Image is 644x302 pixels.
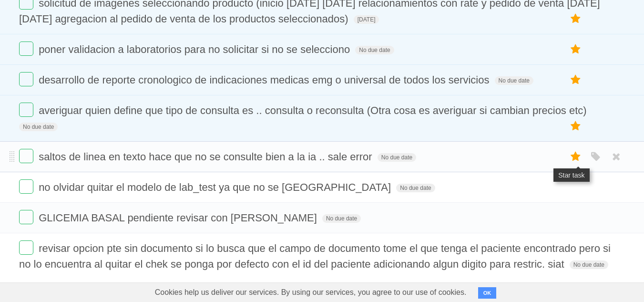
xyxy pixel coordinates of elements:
[39,212,319,224] span: GLICEMIA BASAL pendiente revisar con [PERSON_NAME]
[19,240,33,255] label: Done
[39,74,491,86] span: desarrollo de reporte cronologico de indicaciones medicas emg o universal de todos los servicios
[567,42,585,57] label: Star task
[567,11,585,27] label: Star task
[567,72,585,88] label: Star task
[145,283,476,302] span: Cookies help us deliver our services. By using our services, you agree to our use of cookies.
[478,287,497,299] button: OK
[39,181,393,193] span: no olvidar quitar el modelo de lab_test ya que no se [GEOGRAPHIC_DATA]
[39,151,375,163] span: saltos de linea en texto hace que no se consulte bien a la ia .. sale error
[19,123,58,131] span: No due date
[567,149,585,165] label: Star task
[355,46,394,54] span: No due date
[378,153,416,162] span: No due date
[19,242,611,270] span: revisar opcion pte sin documento si lo busca que el campo de documento tome el que tenga el pacie...
[322,214,361,223] span: No due date
[19,103,33,117] label: Done
[19,42,33,56] label: Done
[19,149,33,163] label: Done
[354,15,379,24] span: [DATE]
[396,184,435,192] span: No due date
[19,72,33,86] label: Done
[19,179,33,194] label: Done
[570,260,608,269] span: No due date
[39,104,589,116] span: averiguar quien define que tipo de consulta es .. consulta o reconsulta (Otra cosa es averiguar s...
[39,43,352,55] span: poner validacion a laboratorios para no solicitar si no se selecciono
[19,210,33,224] label: Done
[567,118,585,134] label: Star task
[495,76,533,85] span: No due date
